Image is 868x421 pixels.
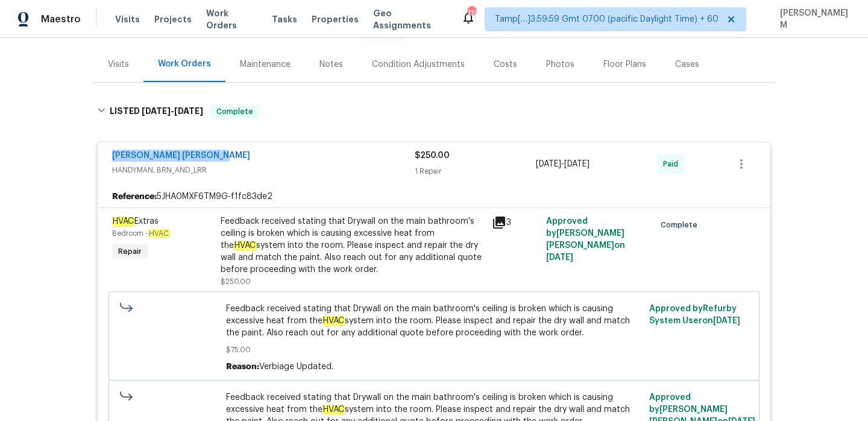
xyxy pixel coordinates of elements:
[536,160,561,168] span: [DATE]
[113,245,146,258] span: Repair
[41,13,81,25] span: Maestro
[536,158,590,170] span: -
[93,92,775,131] div: LISTED [DATE]-[DATE]Complete
[112,151,250,160] a: [PERSON_NAME] [PERSON_NAME]
[158,58,211,70] div: Work Orders
[110,104,203,119] h6: LISTED
[148,229,169,238] em: HVAC
[713,317,740,325] span: [DATE]
[221,278,251,285] span: $250.00
[415,151,450,160] span: $250.00
[649,305,740,325] span: Approved by Refurby System User on
[415,165,536,177] div: 1 Repair
[226,362,259,371] span: Reason:
[546,59,574,71] div: Photos
[661,219,702,231] span: Complete
[212,106,258,118] span: Complete
[226,303,643,339] span: Feedback received stating that Drywall on the main bathroom's ceiling is broken which is causing ...
[142,107,171,115] span: [DATE]
[174,107,203,115] span: [DATE]
[226,344,643,356] span: $75.00
[234,241,256,250] em: HVAC
[98,186,770,207] div: 5JHA0MXF6TM9G-f1fc83de2
[272,15,297,24] span: Tasks
[663,158,683,170] span: Paid
[206,7,257,31] span: Work Orders
[112,164,415,176] span: HANDYMAN, BRN_AND_LRR
[322,405,345,414] em: HVAC
[221,215,485,276] div: Feedback received stating that Drywall on the main bathroom's ceiling is broken which is causing ...
[259,362,333,371] span: Verbiage Updated.
[494,59,517,71] div: Costs
[112,217,159,226] span: Extras
[322,316,345,326] em: HVAC
[372,59,465,71] div: Condition Adjustments
[373,7,447,31] span: Geo Assignments
[115,13,140,25] span: Visits
[546,217,625,262] span: Approved by [PERSON_NAME] [PERSON_NAME] on
[495,13,719,25] span: Tamp[…]3:59:59 Gmt 0700 (pacific Daylight Time) + 60
[112,230,169,237] span: Bedroom -
[112,217,134,226] em: HVAC
[775,7,850,31] span: [PERSON_NAME] M
[467,7,476,19] div: 719
[319,59,343,71] div: Notes
[240,59,291,71] div: Maintenance
[312,13,359,25] span: Properties
[112,191,157,203] b: Reference:
[492,215,539,230] div: 3
[108,59,129,71] div: Visits
[675,59,699,71] div: Cases
[564,160,590,168] span: [DATE]
[154,13,192,25] span: Projects
[603,59,646,71] div: Floor Plans
[142,107,203,115] span: -
[546,253,573,262] span: [DATE]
